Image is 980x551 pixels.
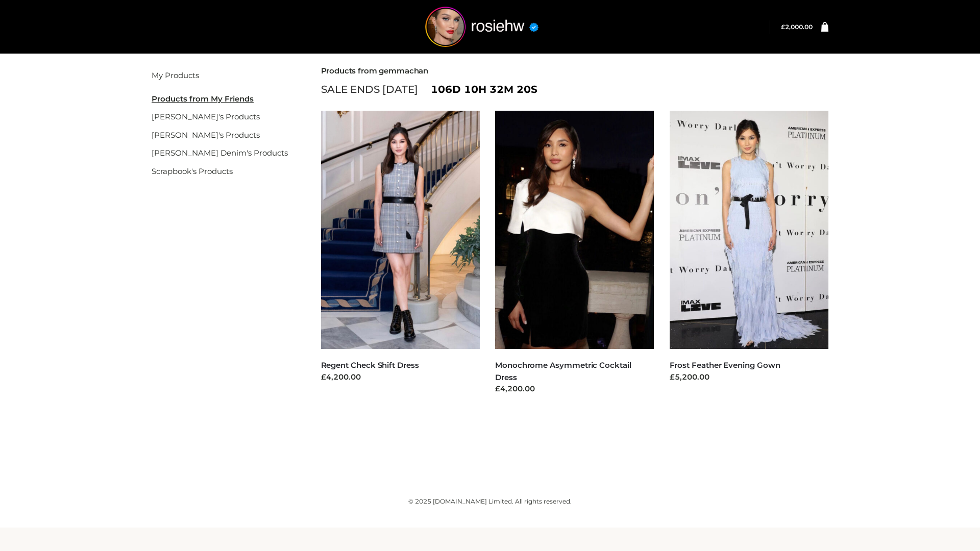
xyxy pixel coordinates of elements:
[431,81,537,98] span: 106d 10h 32m 20s
[152,70,199,80] a: My Products
[321,360,419,370] a: Regent Check Shift Dress
[152,94,254,104] u: Products from My Friends
[152,166,233,176] a: Scrapbook's Products
[781,23,785,31] span: £
[670,360,780,370] a: Frost Feather Evening Gown
[670,371,829,383] div: £5,200.00
[321,371,480,383] div: £4,200.00
[405,7,558,47] img: rosiehw
[152,130,260,140] a: [PERSON_NAME]'s Products
[495,383,654,395] div: £4,200.00
[152,496,828,507] div: © 2025 [DOMAIN_NAME] Limited. All rights reserved.
[781,23,813,31] bdi: 2,000.00
[321,66,829,76] h2: Products from gemmachan
[495,360,631,382] a: Monochrome Asymmetric Cocktail Dress
[781,23,813,31] a: £2,000.00
[152,148,288,158] a: [PERSON_NAME] Denim's Products
[321,81,829,98] div: SALE ENDS [DATE]
[152,112,260,121] a: [PERSON_NAME]'s Products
